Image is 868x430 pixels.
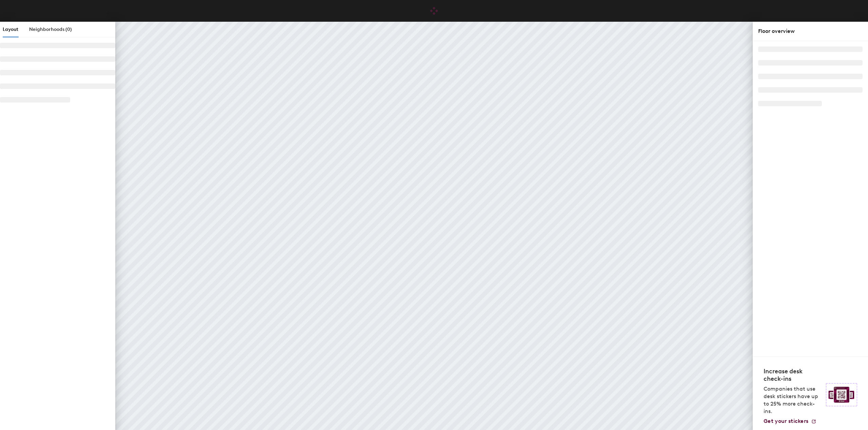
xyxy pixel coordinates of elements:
[764,418,816,425] a: Get your stickers
[3,26,18,32] span: Layout
[758,27,863,35] div: Floor overview
[826,383,857,406] img: Sticker logo
[764,368,822,382] h4: Increase desk check-ins
[764,385,822,415] p: Companies that use desk stickers have up to 25% more check-ins.
[29,26,72,32] span: Neighborhoods (0)
[764,418,808,424] span: Get your stickers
